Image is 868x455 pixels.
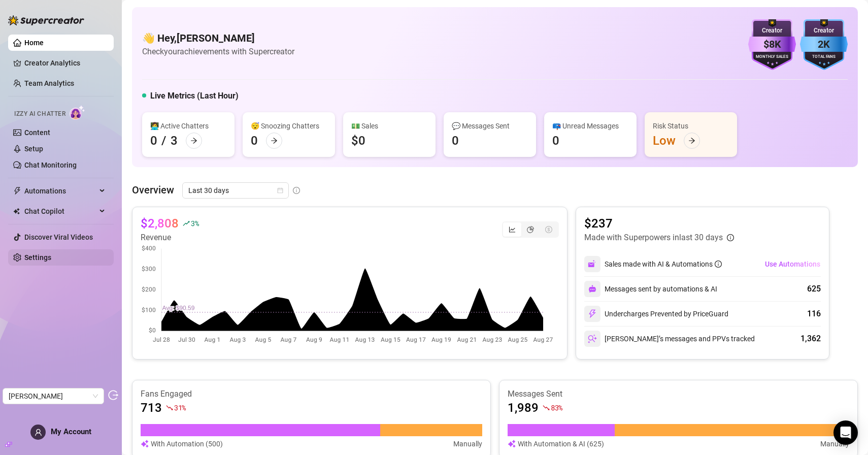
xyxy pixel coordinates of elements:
[24,55,106,71] a: Creator Analytics
[141,388,482,400] article: Fans Engaged
[452,120,528,132] div: 💬 Messages Sent
[688,137,695,144] span: arrow-right
[9,388,98,404] span: Leah
[748,19,796,70] img: purple-badge-B9DA21FR.svg
[509,226,516,233] span: line-chart
[653,120,729,132] div: Risk Status
[807,308,821,320] div: 116
[588,309,597,318] img: svg%3e
[552,120,628,132] div: 📪 Unread Messages
[24,145,43,153] a: Setup
[151,438,223,449] article: With Automation (500)
[765,260,820,268] span: Use Automations
[800,333,821,345] div: 1,362
[24,79,74,87] a: Team Analytics
[807,283,821,295] div: 625
[142,31,294,45] h4: 👋 Hey, [PERSON_NAME]
[800,26,848,36] div: Creator
[748,37,796,52] div: $8K
[166,404,173,411] span: fall
[277,187,283,193] span: calendar
[141,232,198,244] article: Revenue
[142,45,294,58] article: Check your achievements with Supercreator
[13,208,20,215] img: Chat Copilot
[24,253,51,262] a: Settings
[800,37,848,52] div: 2K
[584,331,755,347] div: [PERSON_NAME]’s messages and PPVs tracked
[800,54,848,60] div: Total Fans
[584,306,728,322] div: Undercharges Prevented by PriceGuard
[35,429,42,436] span: user
[748,26,796,36] div: Creator
[188,183,283,198] span: Last 30 days
[800,19,848,70] img: blue-badge-DgoSNQY1.svg
[24,203,96,219] span: Chat Copilot
[502,221,559,238] div: segmented control
[24,128,50,137] a: Content
[518,438,604,449] article: With Automation & AI (625)
[251,120,327,132] div: 😴 Snoozing Chatters
[108,390,118,400] span: logout
[251,133,258,149] div: 0
[141,400,162,416] article: 713
[833,420,858,445] div: Open Intercom Messenger
[584,281,717,297] div: Messages sent by automations & AI
[191,218,198,228] span: 3 %
[584,215,734,232] article: $237
[545,226,552,233] span: dollar-circle
[24,39,44,47] a: Home
[351,133,365,149] div: $0
[13,187,21,195] span: thunderbolt
[150,120,226,132] div: 👩‍💻 Active Chatters
[24,233,93,241] a: Discover Viral Videos
[508,438,516,449] img: svg%3e
[183,220,190,227] span: rise
[727,234,734,241] span: info-circle
[150,90,239,102] h5: Live Metrics (Last Hour)
[764,256,821,272] button: Use Automations
[552,133,559,149] div: 0
[51,427,91,436] span: My Account
[715,261,722,268] span: info-circle
[584,232,723,244] article: Made with Superpowers in last 30 days
[150,133,157,149] div: 0
[132,182,174,198] article: Overview
[820,438,849,449] article: Manually
[24,183,96,199] span: Automations
[8,15,84,25] img: logo-BBDzfeDw.svg
[588,285,596,293] img: svg%3e
[171,133,178,149] div: 3
[5,441,12,448] span: build
[293,187,300,194] span: info-circle
[141,215,179,232] article: $2,808
[527,226,534,233] span: pie-chart
[508,400,539,416] article: 1,989
[605,258,722,270] div: Sales made with AI & Automations
[351,120,427,132] div: 💵 Sales
[748,54,796,60] div: Monthly Sales
[141,438,149,449] img: svg%3e
[24,161,77,169] a: Chat Monitoring
[588,259,597,269] img: svg%3e
[508,388,849,400] article: Messages Sent
[551,403,562,412] span: 83 %
[271,137,278,144] span: arrow-right
[14,109,65,119] span: Izzy AI Chatter
[190,137,197,144] span: arrow-right
[174,403,186,412] span: 31 %
[453,438,482,449] article: Manually
[452,133,459,149] div: 0
[70,105,85,120] img: AI Chatter
[543,404,550,411] span: fall
[588,334,597,343] img: svg%3e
